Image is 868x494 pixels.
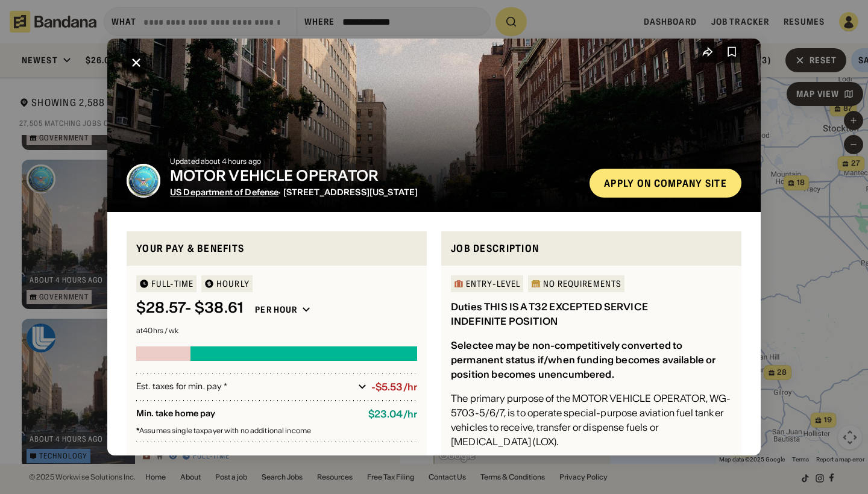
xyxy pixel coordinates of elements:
[466,280,520,288] div: Entry-Level
[127,164,160,198] img: US Department of Defense logo
[151,280,193,288] div: Full-time
[170,167,580,185] div: MOTOR VEHICLE OPERATOR
[368,408,417,420] div: $ 23.04 / hr
[451,391,732,449] div: The primary purpose of the MOTOR VEHICLE OPERATOR, WG-5703-5/6/7, is to operate special-purpose a...
[136,381,353,393] div: Est. taxes for min. pay *
[136,241,417,256] div: Your pay & benefits
[451,339,715,380] div: Selectee may be non-competitively converted to permanent status if/when funding becomes available...
[136,408,359,420] div: Min. take home pay
[451,241,732,256] div: Job Description
[136,299,243,317] div: $ 28.57 - $38.61
[170,187,278,198] span: US Department of Defense
[136,427,417,434] div: Assumes single taxpayer with no additional income
[170,158,580,165] div: Updated about 4 hours ago
[451,301,648,327] div: THIS IS A T32 EXCEPTED SERVICE INDEFINITE POSITION
[371,381,417,393] div: -$5.53/hr
[543,280,621,288] div: No Requirements
[136,327,417,334] div: at 40 hrs / wk
[255,304,297,315] div: Per hour
[604,178,727,188] div: Apply on company site
[170,187,580,198] div: · [STREET_ADDRESS][US_STATE]
[216,280,250,288] div: HOURLY
[451,301,482,313] div: Duties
